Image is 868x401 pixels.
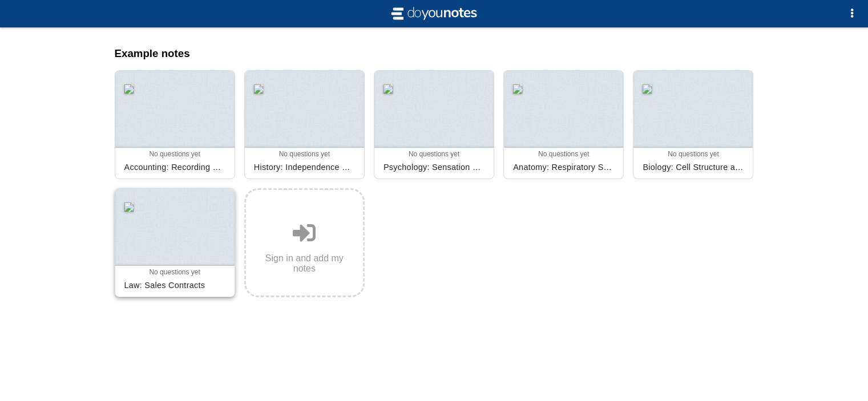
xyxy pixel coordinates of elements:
div: History: Independence War of America [249,158,360,176]
span: No questions yet [538,150,589,158]
div: Accounting: Recording Transactions [120,158,230,176]
span: No questions yet [279,150,330,158]
h3: Example notes [115,47,754,60]
span: No questions yet [149,150,200,158]
span: No questions yet [668,150,718,158]
span: No questions yet [149,268,200,276]
img: svg+xml;base64,CiAgICAgIDxzdmcgdmlld0JveD0iLTIgLTIgMjAgNCIgeG1sbnM9Imh0dHA6Ly93d3cudzMub3JnLzIwMD... [389,5,480,23]
button: Options [841,2,863,25]
a: No questions yetBiology: Cell Structure and Function [633,70,753,179]
div: Psychology: Sensation and Perception [379,158,489,176]
div: Anatomy: Respiratory System [508,158,619,176]
a: No questions yetAnatomy: Respiratory System [503,70,624,179]
div: Law: Sales Contracts [120,276,230,294]
a: No questions yetAccounting: Recording Transactions [115,70,235,179]
a: No questions yetHistory: Independence War of America [244,70,365,179]
a: No questions yetLaw: Sales Contracts [115,188,235,297]
span: No questions yet [409,150,459,158]
a: No questions yetPsychology: Sensation and Perception [374,70,494,179]
div: Biology: Cell Structure and Function [638,158,748,176]
span: Sign in and add my notes [255,253,354,274]
a: Sign in and add my notes [244,188,365,297]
